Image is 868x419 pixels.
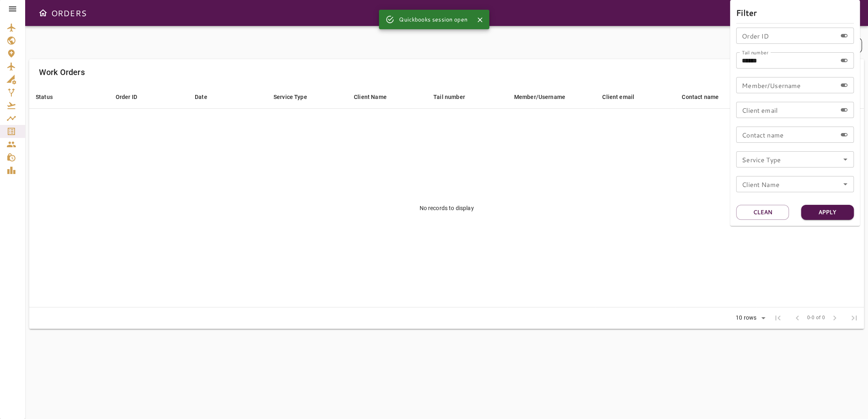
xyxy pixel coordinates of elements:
[742,49,768,56] label: Tail number
[399,12,467,27] div: Quickbooks session open
[801,205,854,220] button: Apply
[736,6,854,19] h6: Filter
[474,14,486,26] button: Close
[840,154,851,165] button: Open
[840,178,851,190] button: Open
[736,205,789,220] button: Clean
